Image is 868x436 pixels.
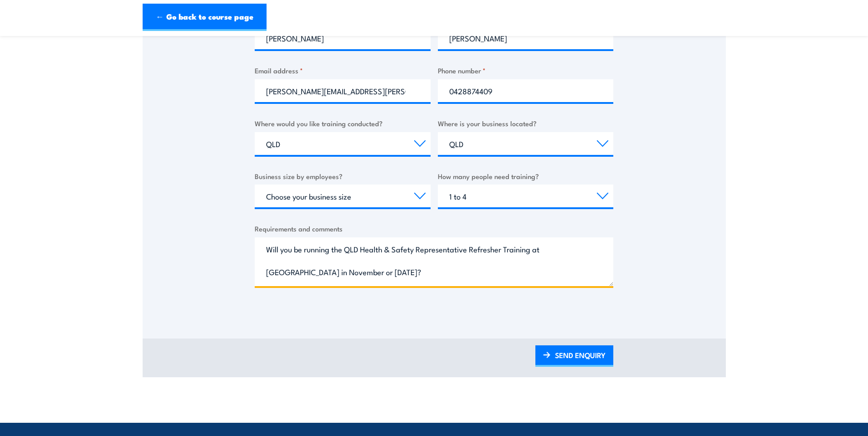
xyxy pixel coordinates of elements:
[255,65,431,76] label: Email address
[535,345,613,367] a: SEND ENQUIRY
[143,4,267,31] a: ← Go back to course page
[255,171,431,181] label: Business size by employees?
[438,65,614,76] label: Phone number
[255,223,613,234] label: Requirements and comments
[438,118,614,128] label: Where is your business located?
[438,171,614,181] label: How many people need training?
[255,118,431,128] label: Where would you like training conducted?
